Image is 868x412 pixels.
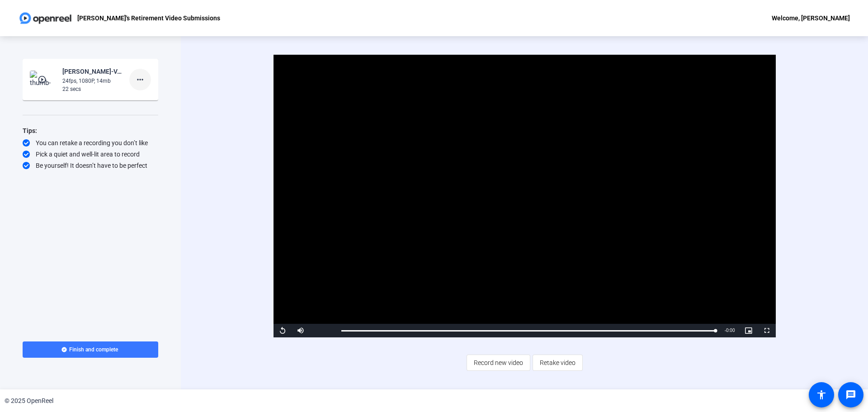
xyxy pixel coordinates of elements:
[533,355,583,371] button: Retake video
[725,328,726,333] span: -
[62,77,123,85] div: 24fps, 1080P, 14mb
[341,330,716,331] div: Progress Bar
[758,324,776,337] button: Fullscreen
[292,324,310,337] button: Mute
[474,354,523,371] span: Record new video
[23,341,158,358] button: Finish and complete
[69,346,118,353] span: Finish and complete
[467,355,530,371] button: Record new video
[62,66,123,77] div: [PERSON_NAME]-VA OCC [PERSON_NAME]-s Retirement Video-[PERSON_NAME]-s Retirement Video Submission...
[62,85,123,93] div: 22 secs
[740,324,758,337] button: Picture-in-Picture
[726,328,735,333] span: 0:00
[816,389,827,400] mat-icon: accessibility
[23,138,158,147] div: You can retake a recording you don’t like
[135,74,146,85] mat-icon: more_horiz
[274,324,292,337] button: Replay
[77,13,220,24] p: [PERSON_NAME]'s Retirement Video Submissions
[5,396,53,406] div: © 2025 OpenReel
[274,55,776,337] div: Video Player
[23,125,158,136] div: Tips:
[23,150,158,159] div: Pick a quiet and well-lit area to record
[540,354,576,371] span: Retake video
[23,161,158,170] div: Be yourself! It doesn’t have to be perfect
[772,13,850,24] div: Welcome, [PERSON_NAME]
[18,9,73,27] img: OpenReel logo
[38,75,48,84] mat-icon: play_circle_outline
[30,71,57,89] img: thumb-nail
[845,389,856,400] mat-icon: message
